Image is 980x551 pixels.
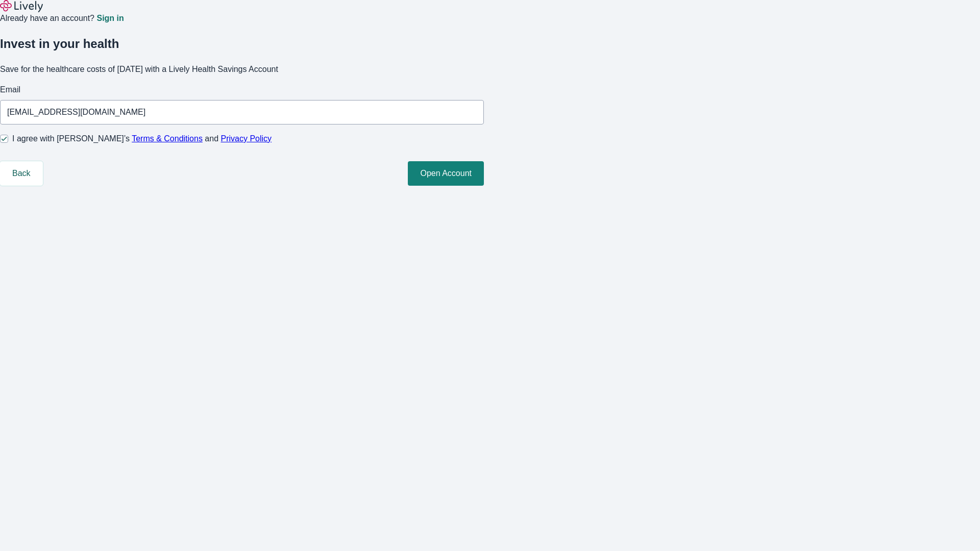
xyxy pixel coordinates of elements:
a: Terms & Conditions [132,134,203,143]
span: I agree with [PERSON_NAME]’s and [12,133,272,145]
a: Privacy Policy [221,134,272,143]
button: Open Account [408,161,484,186]
a: Sign in [96,14,124,22]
